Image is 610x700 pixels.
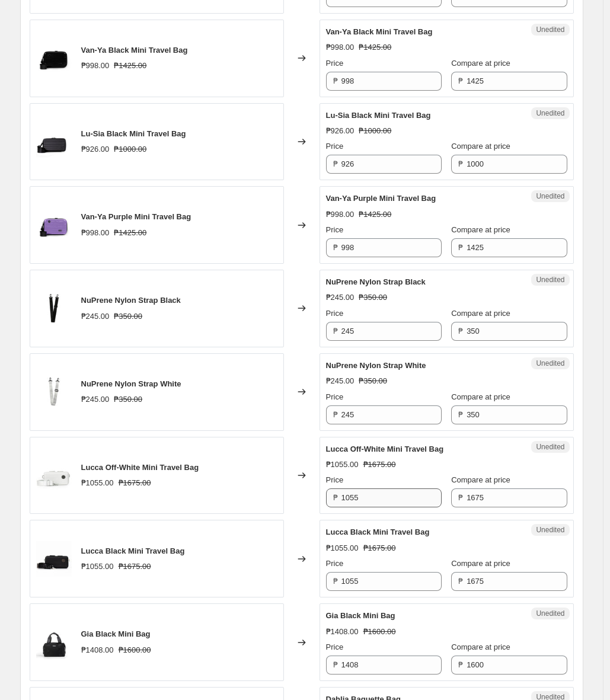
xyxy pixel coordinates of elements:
span: Unedited [536,191,564,201]
strike: ₱350.00 [359,375,387,387]
span: NuPrene Nylon Strap White [81,379,181,388]
span: Price [326,559,344,568]
span: Unedited [536,108,564,118]
div: ₱1055.00 [81,477,114,489]
span: Gia Black Mini Bag [326,611,395,620]
span: Lucca Black Mini Travel Bag [81,546,185,555]
div: ₱245.00 [81,394,110,405]
span: ₱ [458,76,463,85]
img: Van-Ya_Black_2_2048x2048_NP_80x.png [36,40,72,76]
span: ₱ [333,660,338,669]
span: Compare at price [451,559,510,568]
strike: ₱350.00 [114,394,142,405]
span: Price [326,392,344,401]
span: Lucca Black Mini Travel Bag [326,528,430,536]
div: ₱1408.00 [81,644,114,656]
strike: ₱1425.00 [359,209,391,220]
span: Compare at price [451,475,510,484]
span: ₱ [333,76,338,85]
span: ₱ [333,577,338,586]
span: Price [326,475,344,484]
span: Price [326,142,344,151]
div: ₱998.00 [81,60,110,72]
div: ₱1408.00 [326,626,359,638]
div: ₱998.00 [326,209,354,220]
span: Unedited [536,25,564,34]
strike: ₱1000.00 [114,143,146,155]
span: Van-Ya Black Mini Travel Bag [326,27,433,36]
span: Compare at price [451,59,510,68]
div: ₱245.00 [326,375,354,387]
div: ₱1055.00 [326,542,359,554]
span: Compare at price [451,225,510,234]
strike: ₱1675.00 [363,542,396,554]
span: ₱ [458,660,463,669]
div: ₱998.00 [326,41,354,53]
span: ₱ [458,327,463,335]
img: S_PDP_Strap_Black_1_1200x1200_NP_NP_80x.jpg [36,290,72,326]
span: Price [326,309,344,318]
div: ₱245.00 [326,292,354,303]
span: ₱ [458,577,463,586]
span: ₱ [333,159,338,168]
span: ₱ [458,159,463,168]
span: Van-Ya Purple Mini Travel Bag [81,212,191,221]
div: ₱998.00 [81,227,110,239]
span: ₱ [333,410,338,419]
strike: ₱1425.00 [114,60,146,72]
strike: ₱350.00 [114,311,142,322]
strike: ₱1675.00 [119,477,151,489]
strike: ₱350.00 [359,292,387,303]
span: Price [326,59,344,68]
span: Compare at price [451,643,510,651]
span: Unedited [536,359,564,368]
span: ₱ [333,243,338,252]
span: ₱ [333,493,338,502]
span: Van-Ya Black Mini Travel Bag [81,46,188,55]
span: Lucca Off-White Mini Travel Bag [326,445,444,453]
span: ₱ [458,243,463,252]
div: ₱1055.00 [81,561,114,573]
div: ₱926.00 [81,143,110,155]
span: Lu-Sia Black Mini Travel Bag [81,129,186,138]
span: ₱ [458,493,463,502]
strike: ₱1425.00 [359,41,391,53]
span: Unedited [536,525,564,535]
strike: ₱1600.00 [119,644,151,656]
img: Lucca_White_2_2048x2048_NP_80x.jpg [36,458,72,493]
div: ₱1055.00 [326,459,359,471]
span: Lu-Sia Black Mini Travel Bag [326,111,431,120]
span: Gia Black Mini Bag [81,629,151,638]
strike: ₱1675.00 [363,459,396,471]
span: Lucca Off-White Mini Travel Bag [81,463,199,472]
img: Lucca_Black_2_2048x2048_NP_4f74b26a-4b5a-47a8-80be-b2af18ca0f29_80x.jpg [36,541,72,577]
span: ₱ [458,410,463,419]
span: Unedited [536,275,564,285]
span: NuPrene Nylon Strap Black [326,277,426,286]
span: Price [326,643,344,651]
img: Van-Ya_Purple_2_2048x2048_NP_80x.jpg [36,207,72,243]
strike: ₱1600.00 [363,626,396,638]
strike: ₱1675.00 [119,561,151,573]
img: Lu-Sia_Black_03_2048x2048_NP_80x.jpg [36,124,72,159]
span: ₱ [333,327,338,335]
img: S_PDP_Strap_White_1_1200x1200_NP_NP_80x.jpg [36,374,72,410]
span: NuPrene Nylon Strap Black [81,296,181,305]
strike: ₱1425.00 [114,227,146,239]
span: Price [326,225,344,234]
div: ₱245.00 [81,311,110,322]
span: Compare at price [451,392,510,401]
strike: ₱1000.00 [359,125,391,137]
img: Gia_Clasped_01_WEB_80x.jpg [36,625,72,660]
div: ₱926.00 [326,125,354,137]
span: NuPrene Nylon Strap White [326,361,426,370]
span: Unedited [536,609,564,618]
span: Compare at price [451,142,510,151]
span: Compare at price [451,309,510,318]
span: Unedited [536,442,564,452]
span: Van-Ya Purple Mini Travel Bag [326,194,436,203]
